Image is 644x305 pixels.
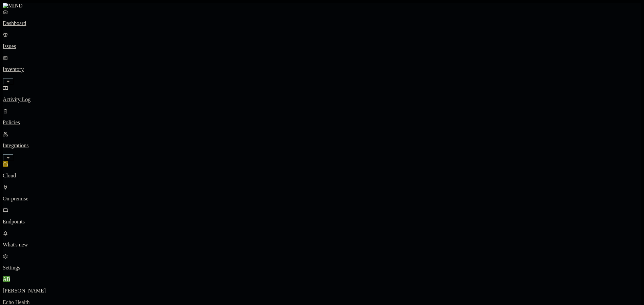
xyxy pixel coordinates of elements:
[3,131,641,160] a: Integrations
[3,276,10,282] span: AB
[3,253,641,271] a: Settings
[3,66,641,72] p: Inventory
[3,173,641,179] p: Cloud
[3,55,641,84] a: Inventory
[3,207,641,225] a: Endpoints
[3,96,641,103] p: Activity Log
[3,230,641,248] a: What's new
[3,219,641,225] p: Endpoints
[3,43,641,49] p: Issues
[3,184,641,202] a: On-premise
[3,108,641,126] a: Policies
[3,119,641,126] p: Policies
[3,9,641,26] a: Dashboard
[3,85,641,103] a: Activity Log
[3,288,641,294] p: [PERSON_NAME]
[3,32,641,49] a: Issues
[3,143,641,149] p: Integrations
[3,20,641,26] p: Dashboard
[3,265,641,271] p: Settings
[3,161,641,179] a: Cloud
[3,3,23,9] img: MIND
[3,3,641,9] a: MIND
[3,242,641,248] p: What's new
[3,196,641,202] p: On-premise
